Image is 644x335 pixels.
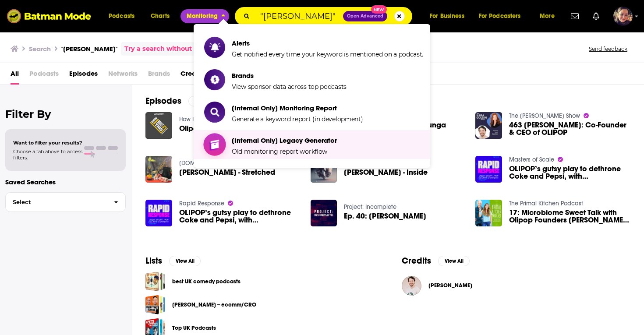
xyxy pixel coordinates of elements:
[232,39,423,47] span: Alerts
[344,203,396,211] a: Project: Incomplete
[145,95,220,106] a: EpisodesView All
[7,8,91,25] img: Batman Mode
[180,67,203,85] a: Credits
[475,112,502,139] img: 463 Ben Goodwin: Co-Founder & CEO of OLIPOP
[344,212,426,220] span: Ep. 40: [PERSON_NAME]
[232,136,337,145] span: [Internal Only] Legacy Generator
[509,209,630,224] a: 17: Microbiome Sweet Talk with Olipop Founders Ben Goodwin & David Lester
[172,323,216,333] a: Top UK Podcasts
[509,209,630,224] span: 17: Microbiome Sweet Talk with Olipop Founders [PERSON_NAME] & [PERSON_NAME]
[13,140,82,146] span: Want to filter your results?
[534,9,566,23] button: open menu
[187,10,218,22] span: Monitoring
[232,115,363,123] span: Generate a keyword report (in development)
[61,45,117,53] h3: "[PERSON_NAME]"
[179,169,275,176] a: Ben Goodwin - Stretched
[145,200,172,226] img: OLIPOP’s gutsy play to dethrone Coke and Pepsi, with Ben Goodwin
[438,256,470,266] button: View All
[371,5,387,14] span: New
[179,200,224,207] a: Rapid Response
[232,71,347,80] span: Brands
[402,276,421,296] img: Ben Goodwin
[6,199,107,205] span: Select
[402,272,630,300] button: Ben GoodwinBen Goodwin
[172,300,256,310] a: [PERSON_NAME] -- ecomm/CRO
[473,9,534,23] button: open menu
[13,148,82,161] span: Choose a tab above to access filters.
[613,7,633,26] button: Show profile menu
[428,282,472,289] span: [PERSON_NAME]
[257,7,343,25] input: Search podcasts, credits, & more...
[243,7,421,25] div: Search podcasts, credits, & more...
[145,295,165,314] a: Dylan Ander -- ecomm/CRO
[509,121,630,136] span: 463 [PERSON_NAME]: Co-Founder & CEO of OLIPOP
[509,112,580,120] a: The Kara Goldin Show
[344,212,426,220] a: Ep. 40: Ben Goodwin
[509,200,583,207] a: The Primal Kitchen Podcast
[145,272,165,291] span: best UK comedy podcasts
[124,44,216,54] a: Try a search without quotes
[232,148,327,155] span: Old monitoring report workflow
[180,9,229,23] button: close menu
[179,159,225,167] a: FWD.DJ
[232,50,423,58] span: Get notified every time your keyword is mentioned on a podcast.
[509,156,554,163] a: Masters of Scale
[145,255,162,266] h2: Lists
[428,282,472,289] a: Ben Goodwin
[29,67,59,85] span: Podcasts
[509,121,630,136] a: 463 Ben Goodwin: Co-Founder & CEO of OLIPOP
[424,9,475,23] button: open menu
[29,45,51,53] h3: Search
[188,96,220,106] button: View All
[179,125,264,132] span: Olipop: [PERSON_NAME]
[5,192,126,212] button: Select
[109,10,134,22] span: Podcasts
[540,10,555,22] span: More
[148,67,170,85] span: Brands
[103,9,146,23] button: open menu
[179,209,300,224] span: OLIPOP’s gutsy play to dethrone Coke and Pepsi, with [PERSON_NAME]
[343,11,387,21] button: Open AdvancedNew
[475,156,502,183] img: OLIPOP’s gutsy play to dethrone Coke and Pepsi, with Ben Goodwin
[145,255,201,266] a: ListsView All
[509,165,630,180] span: OLIPOP’s gutsy play to dethrone Coke and Pepsi, with [PERSON_NAME]
[232,83,347,91] span: View sponsor data across top podcasts
[311,200,337,226] img: Ep. 40: Ben Goodwin
[151,10,170,22] span: Charts
[179,116,276,123] a: How I Built This with Guy Raz
[145,9,175,23] a: Charts
[172,277,241,286] a: best UK comedy podcasts
[402,255,470,266] a: CreditsView All
[5,178,126,186] p: Saved Searches
[347,14,383,18] span: Open Advanced
[5,108,126,120] h2: Filter By
[145,112,172,139] img: Olipop: Ben Goodwin
[613,7,633,26] span: Logged in as Sydneyk
[475,200,502,226] img: 17: Microbiome Sweet Talk with Olipop Founders Ben Goodwin & David Lester
[509,165,630,180] a: OLIPOP’s gutsy play to dethrone Coke and Pepsi, with Ben Goodwin
[179,209,300,224] a: OLIPOP’s gutsy play to dethrone Coke and Pepsi, with Ben Goodwin
[567,9,582,24] a: Show notifications dropdown
[11,67,19,85] a: All
[145,156,172,183] img: Ben Goodwin - Stretched
[589,9,603,24] a: Show notifications dropdown
[232,104,363,112] span: [Internal Only] Monitoring Report
[145,95,181,106] h2: Episodes
[479,10,521,22] span: For Podcasters
[586,45,630,53] button: Send feedback
[169,256,201,266] button: View All
[179,125,264,132] a: Olipop: Ben Goodwin
[613,7,633,26] img: User Profile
